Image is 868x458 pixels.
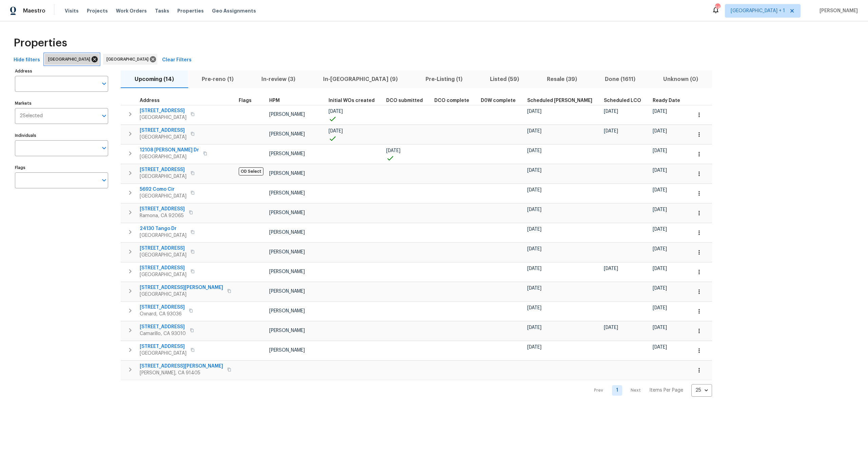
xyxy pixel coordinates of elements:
span: OD Select [239,167,263,175]
span: [PERSON_NAME] [269,328,305,333]
span: Pre-Listing (1) [416,75,472,84]
span: Pre-reno (1) [192,75,243,84]
span: Scheduled LCO [604,98,641,103]
span: [PERSON_NAME] [269,309,305,313]
span: Unknown (0) [653,75,708,84]
span: [PERSON_NAME] [269,230,305,235]
span: [PERSON_NAME] [269,210,305,215]
span: Ready Date [653,98,680,103]
span: [DATE] [604,109,618,114]
span: 5692 Como Cir [140,186,186,193]
span: [PERSON_NAME] [269,112,305,117]
span: [STREET_ADDRESS][PERSON_NAME] [140,284,223,291]
span: [PERSON_NAME], CA 91405 [140,370,223,376]
span: [PERSON_NAME] [269,289,305,294]
span: [DATE] [653,227,667,232]
span: Visits [65,7,79,14]
span: [DATE] [653,345,667,350]
button: Hide filters [11,54,43,66]
span: [PERSON_NAME] [269,171,305,176]
span: Projects [87,7,108,14]
nav: Pagination Navigation [588,384,712,397]
span: [STREET_ADDRESS] [140,324,186,330]
span: Hide filters [14,56,40,64]
span: [PERSON_NAME] [269,191,305,195]
span: [DATE] [653,109,667,114]
span: [STREET_ADDRESS] [140,206,185,212]
span: [STREET_ADDRESS] [140,127,186,134]
button: Open [99,111,109,121]
span: Listed (59) [480,75,529,84]
span: [DATE] [527,306,541,310]
span: [DATE] [604,129,618,133]
span: [GEOGRAPHIC_DATA] [140,173,186,180]
button: Open [99,79,109,88]
span: Ramona, CA 92065 [140,212,185,219]
span: Properties [14,40,67,46]
label: Address [15,69,108,73]
span: [GEOGRAPHIC_DATA] [140,134,186,141]
span: [DATE] [604,325,618,330]
span: Address [140,98,160,103]
span: [STREET_ADDRESS] [140,343,186,350]
span: [PERSON_NAME] [269,151,305,156]
span: Scheduled [PERSON_NAME] [527,98,592,103]
span: Upcoming (14) [125,75,184,84]
div: 25 [691,381,712,399]
span: DCO submitted [386,98,423,103]
span: Geo Assignments [212,7,256,14]
span: In-review (3) [252,75,305,84]
span: [PERSON_NAME] [269,269,305,274]
span: In-[GEOGRAPHIC_DATA] (9) [313,75,408,84]
span: [GEOGRAPHIC_DATA] [140,252,186,258]
span: Initial WOs created [329,98,375,103]
span: [DATE] [527,247,541,251]
span: [STREET_ADDRESS] [140,107,186,114]
span: Clear Filters [162,56,192,64]
span: [GEOGRAPHIC_DATA] [140,271,186,278]
label: Individuals [15,133,108,138]
span: [DATE] [527,227,541,232]
span: DCO complete [434,98,469,103]
a: Goto page 1 [612,385,622,396]
span: [DATE] [653,188,667,192]
span: Maestro [23,7,45,14]
span: Done (1611) [595,75,645,84]
button: Clear Filters [159,54,194,66]
span: [STREET_ADDRESS] [140,265,186,271]
span: [STREET_ADDRESS] [140,245,186,252]
span: [GEOGRAPHIC_DATA] [140,153,199,160]
span: [DATE] [527,286,541,291]
span: [PERSON_NAME] [269,132,305,137]
span: [DATE] [653,129,667,133]
span: 2 Selected [20,113,43,119]
div: [GEOGRAPHIC_DATA] [103,54,157,65]
span: [STREET_ADDRESS] [140,166,186,173]
span: Work Orders [116,7,147,14]
span: [GEOGRAPHIC_DATA] [140,291,223,298]
span: [DATE] [653,266,667,271]
p: Items Per Page [649,387,683,394]
span: [DATE] [527,188,541,192]
span: Flags [239,98,252,103]
span: 24130 Tango Dr [140,225,186,232]
span: [DATE] [653,148,667,153]
span: 12108 [PERSON_NAME] Dr [140,147,199,153]
span: [DATE] [527,148,541,153]
span: [DATE] [329,129,343,133]
span: [DATE] [527,345,541,350]
span: [GEOGRAPHIC_DATA] [140,114,186,121]
span: [DATE] [527,325,541,330]
span: Resale (39) [537,75,587,84]
span: [DATE] [653,168,667,173]
span: [DATE] [653,286,667,291]
span: [DATE] [527,168,541,173]
span: [PERSON_NAME] [269,348,305,353]
span: [DATE] [527,129,541,133]
span: [GEOGRAPHIC_DATA] [140,350,186,357]
span: [DATE] [329,109,343,114]
span: [GEOGRAPHIC_DATA] [48,56,93,63]
span: Camarillo, CA 93010 [140,330,186,337]
span: [DATE] [527,109,541,114]
button: Open [99,143,109,153]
